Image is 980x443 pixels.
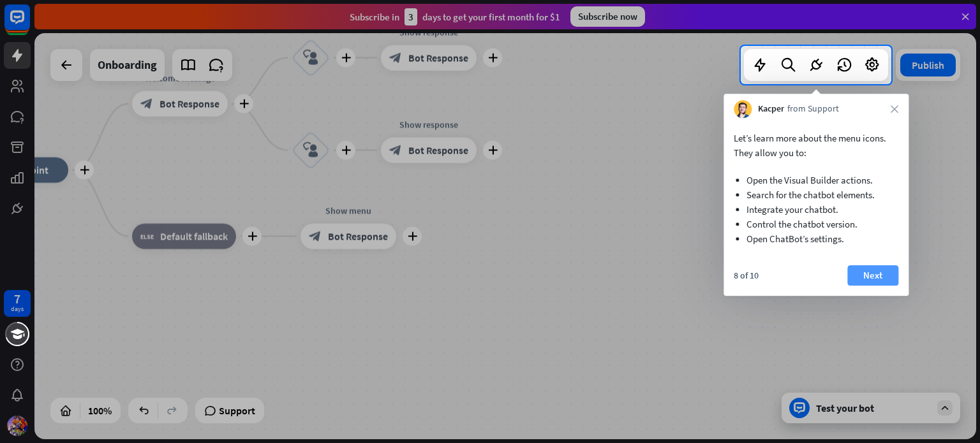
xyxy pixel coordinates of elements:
[746,173,886,187] li: Open the Visual Builder actions.
[734,270,759,281] div: 8 of 10
[891,105,898,113] i: close
[847,265,898,286] button: Next
[746,217,886,231] li: Control the chatbot version.
[746,231,886,246] li: Open ChatBot’s settings.
[734,131,898,160] p: Let’s learn more about the menu icons. They allow you to:
[746,187,886,202] li: Search for the chatbot elements.
[746,202,886,217] li: Integrate your chatbot.
[10,5,48,43] button: Open LiveChat chat widget
[787,103,839,115] span: from Support
[758,103,784,115] span: Kacper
